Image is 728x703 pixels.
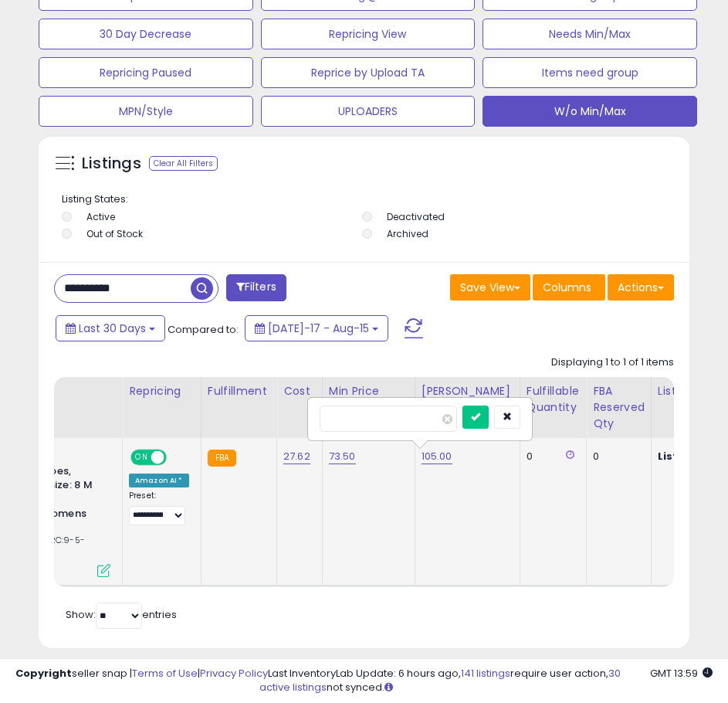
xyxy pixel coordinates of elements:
[129,474,189,487] div: Amazon AI *
[329,383,408,399] div: Min Price
[461,666,510,681] a: 141 listings
[39,96,253,127] button: MPN/Style
[39,57,253,88] button: Repricing Paused
[82,153,141,175] h5: Listings
[387,210,445,223] label: Deactivated
[66,607,177,622] span: Show: entries
[422,449,452,464] a: 105.00
[483,96,697,127] button: W/o Min/Max
[79,321,146,336] span: Last 30 Days
[261,96,476,127] button: UPLOADERS
[543,280,591,295] span: Columns
[245,315,388,341] button: [DATE]-17 - Aug-15
[86,210,115,223] label: Active
[483,19,697,49] button: Needs Min/Max
[658,449,728,464] b: Listed Price:
[387,227,428,240] label: Archived
[164,451,189,464] span: OFF
[200,666,268,681] a: Privacy Policy
[168,322,239,337] span: Compared to:
[129,491,189,525] div: Preset:
[132,666,198,681] a: Terms of Use
[15,666,72,681] strong: Copyright
[450,274,530,301] button: Save View
[261,57,476,88] button: Reprice by Upload TA
[149,156,218,171] div: Clear All Filters
[551,355,674,370] div: Displaying 1 to 1 of 1 items
[208,383,270,399] div: Fulfillment
[329,449,356,464] a: 73.50
[283,449,310,464] a: 27.62
[283,383,316,399] div: Cost
[483,57,697,88] button: Items need group
[527,383,580,416] div: Fulfillable Quantity
[259,667,713,695] div: Last InventoryLab Update: 6 hours ago, require user action, not synced.
[608,274,674,301] button: Actions
[15,667,268,681] div: seller snap | |
[39,19,253,49] button: 30 Day Decrease
[56,315,165,341] button: Last 30 Days
[129,383,195,399] div: Repricing
[593,450,639,464] div: 0
[527,450,574,464] div: 0
[259,666,621,695] a: 30 active listings
[268,321,369,336] span: [DATE]-17 - Aug-15
[261,19,476,49] button: Repricing View
[422,383,513,399] div: [PERSON_NAME]
[533,274,605,301] button: Columns
[208,450,236,467] small: FBA
[593,383,645,432] div: FBA Reserved Qty
[86,227,143,240] label: Out of Stock
[650,666,713,681] span: 2025-09-15 13:59 GMT
[62,192,670,207] p: Listing States:
[226,274,286,301] button: Filters
[132,451,151,464] span: ON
